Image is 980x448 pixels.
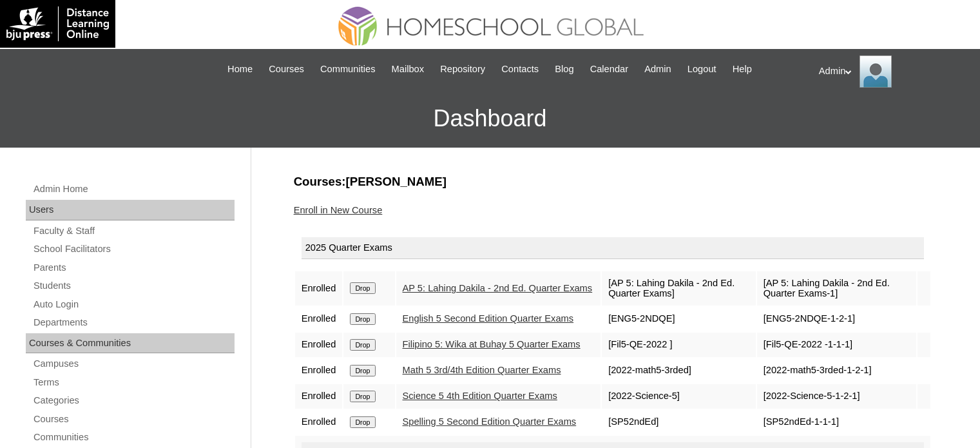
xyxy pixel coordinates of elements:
[385,62,431,77] a: Mailbox
[548,62,580,77] a: Blog
[295,410,343,434] td: Enrolled
[32,393,235,409] a: Categories
[681,62,723,77] a: Logout
[269,62,304,77] span: Courses
[590,62,628,77] span: Calendar
[295,333,343,357] td: Enrolled
[32,297,235,313] a: Auto Login
[302,237,924,259] div: 2025 Quarter Exams
[295,271,343,306] td: Enrolled
[221,62,259,77] a: Home
[32,260,235,276] a: Parents
[757,271,916,306] td: [AP 5: Lahing Dakila - 2nd Ed. Quarter Exams-1]
[350,313,375,325] input: Drop
[819,55,967,88] div: Admin
[32,411,235,427] a: Courses
[350,416,375,428] input: Drop
[26,333,235,354] div: Courses & Communities
[314,62,382,77] a: Communities
[555,62,573,77] span: Blog
[295,384,343,409] td: Enrolled
[638,62,678,77] a: Admin
[584,62,635,77] a: Calendar
[501,62,539,77] span: Contacts
[757,384,916,409] td: [2022-Science-5-1-2-1]
[350,282,375,294] input: Drop
[403,339,581,349] a: Filipino 5: Wika at Buhay 5 Quarter Exams
[32,315,235,331] a: Departments
[403,313,574,324] a: English 5 Second Edition Quarter Exams
[733,62,752,77] span: Help
[227,62,253,77] span: Home
[757,410,916,434] td: [SP52ndEd-1-1-1]
[403,283,593,293] a: AP 5: Lahing Dakila - 2nd Ed. Quarter Exams
[320,62,376,77] span: Communities
[262,62,311,77] a: Courses
[295,358,343,383] td: Enrolled
[32,356,235,372] a: Campuses
[403,391,557,401] a: Science 5 4th Edition Quarter Exams
[644,62,671,77] span: Admin
[6,6,109,41] img: logo-white.png
[350,365,375,376] input: Drop
[26,200,235,220] div: Users
[403,365,561,375] a: Math 5 3rd/4th Edition Quarter Exams
[602,410,756,434] td: [SP52ndEd]
[392,62,425,77] span: Mailbox
[295,307,343,331] td: Enrolled
[294,205,383,215] a: Enroll in New Course
[32,278,235,294] a: Students
[32,181,235,197] a: Admin Home
[602,384,756,409] td: [2022-Science-5]
[602,307,756,331] td: [ENG5-2NDQE]
[350,391,375,402] input: Drop
[602,271,756,306] td: [AP 5: Lahing Dakila - 2nd Ed. Quarter Exams]
[32,223,235,239] a: Faculty & Staff
[495,62,545,77] a: Contacts
[32,429,235,445] a: Communities
[687,62,716,77] span: Logout
[757,307,916,331] td: [ENG5-2NDQE-1-2-1]
[726,62,758,77] a: Help
[440,62,485,77] span: Repository
[757,333,916,357] td: [Fil5-QE-2022 -1-1-1]
[403,416,577,427] a: Spelling 5 Second Edition Quarter Exams
[350,339,375,351] input: Drop
[32,375,235,391] a: Terms
[602,358,756,383] td: [2022-math5-3rded]
[32,241,235,257] a: School Facilitators
[434,62,492,77] a: Repository
[860,55,892,88] img: Admin Homeschool Global
[602,333,756,357] td: [Fil5-QE-2022 ]
[6,90,974,148] h3: Dashboard
[757,358,916,383] td: [2022-math5-3rded-1-2-1]
[294,173,932,190] h3: Courses:[PERSON_NAME]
